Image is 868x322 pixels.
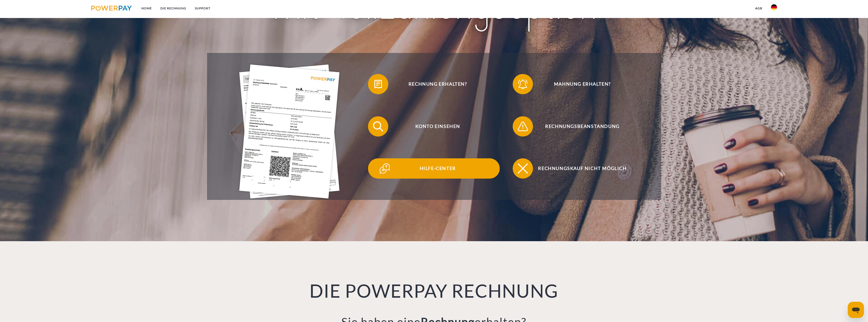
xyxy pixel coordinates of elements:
a: agb [751,4,767,13]
img: qb_bill.svg [372,78,384,90]
span: Konto einsehen [376,116,500,137]
img: de [771,4,777,10]
button: Konto einsehen [368,116,500,137]
img: qb_search.svg [372,120,384,133]
img: qb_help.svg [378,162,391,175]
button: Rechnungskauf nicht möglich [513,158,644,179]
span: Rechnungskauf nicht möglich [520,158,644,179]
img: single_invoice_powerpay_de.jpg [239,64,340,198]
button: Hilfe-Center [368,158,500,179]
h1: DIE POWERPAY RECHNUNG [256,279,612,302]
iframe: Schaltfläche zum Öffnen des Messaging-Fensters [848,302,864,318]
a: SUPPORT [191,4,215,13]
a: DIE RECHNUNG [156,4,191,13]
button: Rechnung erhalten? [368,74,500,94]
img: qb_warning.svg [516,120,529,133]
img: qb_close.svg [516,162,529,175]
button: Mahnung erhalten? [513,74,644,94]
a: Home [137,4,156,13]
span: Rechnungsbeanstandung [520,116,644,137]
button: Rechnungsbeanstandung [513,116,644,137]
span: Rechnung erhalten? [376,74,500,94]
span: Hilfe-Center [376,158,500,179]
span: Mahnung erhalten? [520,74,644,94]
img: logo-powerpay.svg [91,6,132,11]
img: qb_bell.svg [516,78,529,90]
